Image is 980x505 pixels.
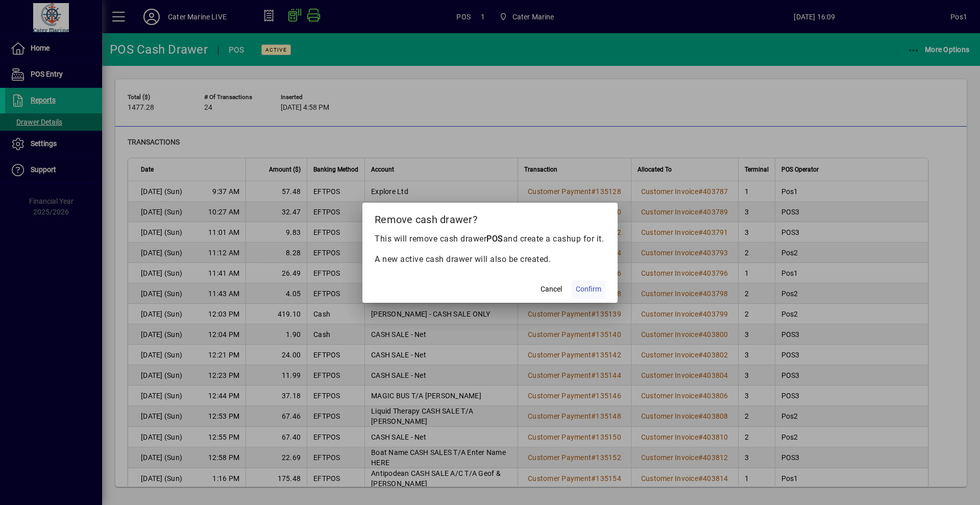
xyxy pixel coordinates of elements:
[535,280,568,299] button: Cancel
[375,253,605,266] p: A new active cash drawer will also be created.
[576,284,601,295] span: Confirm
[541,284,562,295] span: Cancel
[572,280,605,299] button: Confirm
[362,203,618,232] h2: Remove cash drawer?
[486,234,503,244] b: POS
[375,233,605,245] p: This will remove cash drawer and create a cashup for it.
